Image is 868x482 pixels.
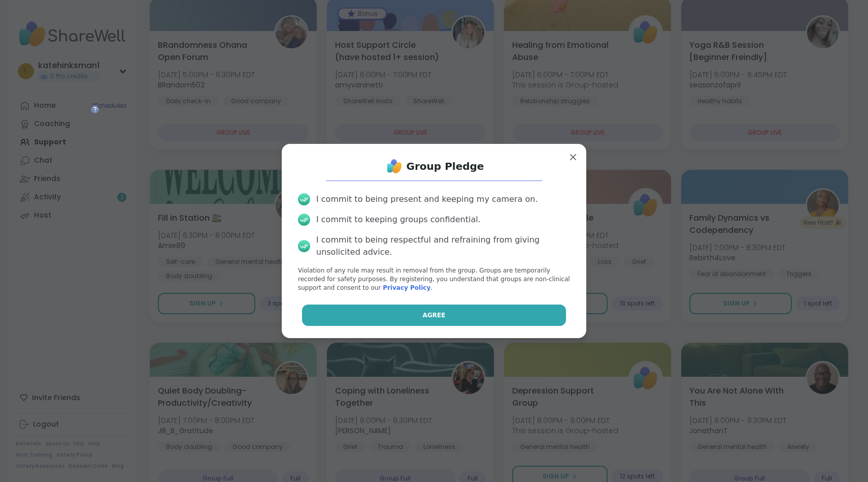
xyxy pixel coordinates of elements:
[316,234,570,258] div: I commit to being respectful and refraining from giving unsolicited advice.
[302,305,566,326] button: Agree
[384,156,405,176] img: ShareWell Logo
[423,311,446,320] span: Agree
[316,193,538,205] div: I commit to being present and keeping my camera on.
[298,266,570,292] p: Violation of any rule may result in removal from the group. Groups are temporarily recorded for s...
[383,284,430,291] a: Privacy Policy
[407,159,484,173] h1: Group Pledge
[316,214,481,226] div: I commit to keeping groups confidential.
[91,105,99,113] iframe: Spotlight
